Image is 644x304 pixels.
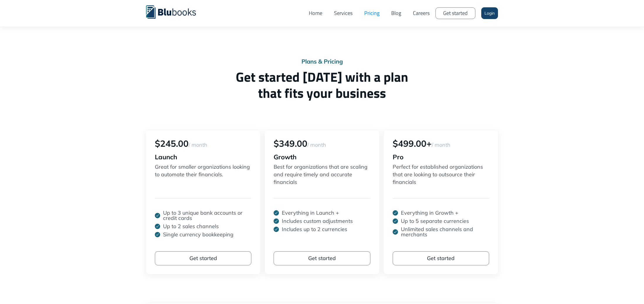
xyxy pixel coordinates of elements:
span: / month [189,141,207,148]
a: Services [328,4,358,22]
p: Up to 5 separate currencies [401,218,469,224]
p: Unlimited sales channels and merchants [401,227,489,237]
a: Get started [435,7,475,19]
span: / month [432,141,450,148]
div: $499.00+ [393,139,489,148]
p: Includes up to 2 currencies [282,227,347,232]
p: Up to 3 unique bank accounts or credit cards [163,210,251,221]
p: Includes custom adjustments [282,218,353,224]
a: Careers [407,4,435,22]
p: Single currency bookkeeping [163,232,233,237]
a: Get started [393,251,489,265]
div: Plans & Pricing [146,59,498,64]
a: Home [303,4,328,22]
p: Great for smaller organizations looking to automate their financials. [155,163,251,187]
span: that fits your business [146,85,498,101]
div: Launch [155,154,251,160]
p: Best for organizations that are scaling and require timely and accurate financials [274,163,370,187]
a: Get started [274,251,370,265]
a: Pricing [358,4,385,22]
div: $245.00 [155,139,251,148]
a: Blog [385,4,407,22]
p: Everything in Launch + [282,210,339,216]
div: Growth [274,154,370,160]
a: Login [481,7,498,19]
a: Get started [155,251,251,265]
span: / month [307,141,326,148]
a: home [146,4,205,19]
div: Pro [393,154,489,160]
p: Perfect for established organizations that are looking to outsource their financials [393,163,489,187]
h1: Get started [DATE] with a plan [146,69,498,101]
p: Up to 2 sales channels [163,224,219,229]
div: $349.00 [274,139,370,148]
p: Everything in Growth + [401,210,458,216]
